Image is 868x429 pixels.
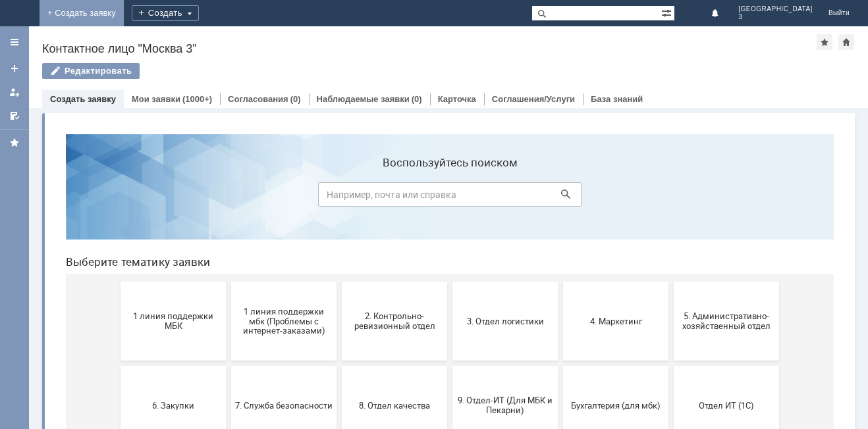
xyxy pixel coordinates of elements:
[65,158,171,237] button: 1 линия поддержки МБК
[438,94,476,104] a: Карточка
[286,326,392,405] button: Финансовый отдел
[508,158,613,237] button: 4. Маркетинг
[290,361,388,370] span: Финансовый отдел
[622,351,720,380] span: [PERSON_NAME]. Услуги ИТ для МБК (оформляет L1)
[738,5,813,13] span: [GEOGRAPHIC_DATA]
[42,42,817,55] div: Контактное лицо "Москва 3"
[618,242,724,321] button: Отдел ИТ (1С)
[69,188,167,207] span: 1 линия поддержки МБК
[397,158,502,237] button: 3. Отдел логистики
[290,276,388,286] span: 8. Отдел качества
[290,188,388,207] span: 2. Контрольно-ревизионный отдел
[401,192,499,202] span: 3. Отдел логистики
[618,326,724,405] button: [PERSON_NAME]. Услуги ИТ для МБК (оформляет L1)
[182,94,212,104] div: (1000+)
[286,242,392,321] button: 8. Отдел качества
[176,326,281,405] button: Отдел-ИТ (Офис)
[290,94,301,104] div: (0)
[512,356,609,376] span: Это соглашение не активно!
[132,94,180,104] a: Мои заявки
[132,5,199,21] div: Создать
[263,59,526,83] input: Например, почта или справка
[4,82,25,103] a: Мои заявки
[591,94,643,104] a: База знаний
[401,272,499,291] span: 9. Отдел-ИТ (Для МБК и Пекарни)
[397,242,502,321] button: 9. Отдел-ИТ (Для МБК и Пекарни)
[817,34,832,50] div: Добавить в избранное
[69,356,167,376] span: Отдел-ИТ (Битрикс24 и CRM)
[176,158,281,237] button: 1 линия поддержки мбк (Проблемы с интернет-заказами)
[50,94,116,104] a: Создать заявку
[508,242,613,321] button: Бухгалтерия (для мбк)
[838,34,854,50] div: Сделать домашней страницей
[401,361,499,370] span: Франчайзинг
[512,276,609,286] span: Бухгалтерия (для мбк)
[412,94,422,104] div: (0)
[492,94,575,104] a: Соглашения/Услуги
[508,326,613,405] button: Это соглашение не активно!
[263,32,526,45] label: Воспользуйтесь поиском
[11,132,778,145] header: Выберите тематику заявки
[4,58,25,79] a: Создать заявку
[180,361,277,370] span: Отдел-ИТ (Офис)
[622,188,720,207] span: 5. Административно-хозяйственный отдел
[4,105,25,126] a: Мои согласования
[65,326,171,405] button: Отдел-ИТ (Битрикс24 и CRM)
[661,6,674,18] span: Расширенный поиск
[180,276,277,286] span: 7. Служба безопасности
[317,94,410,104] a: Наблюдаемые заявки
[286,158,392,237] button: 2. Контрольно-ревизионный отдел
[622,276,720,286] span: Отдел ИТ (1С)
[397,326,502,405] button: Франчайзинг
[618,158,724,237] button: 5. Административно-хозяйственный отдел
[228,94,288,104] a: Согласования
[180,182,277,212] span: 1 линия поддержки мбк (Проблемы с интернет-заказами)
[512,192,609,202] span: 4. Маркетинг
[69,276,167,286] span: 6. Закупки
[738,13,813,21] span: 3
[65,242,171,321] button: 6. Закупки
[176,242,281,321] button: 7. Служба безопасности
